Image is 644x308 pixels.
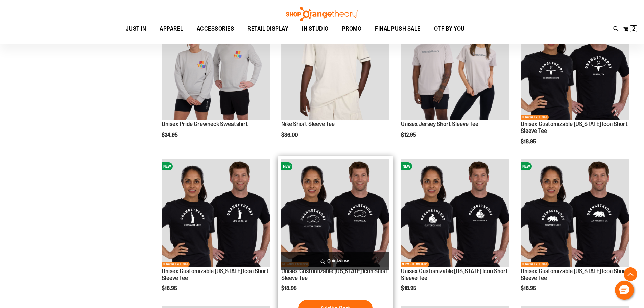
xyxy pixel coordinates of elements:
[281,162,292,170] span: NEW
[281,12,389,121] a: Nike Short Sleeve TeeNEW
[190,21,241,37] a: ACCESSORIES
[375,21,421,37] span: FINAL PUSH SALE
[401,132,417,138] span: $12.95
[162,162,173,170] span: NEW
[401,121,478,127] a: Unisex Jersey Short Sleeve Tee
[162,262,190,267] span: NETWORK EXCLUSIVE
[615,281,634,300] button: Hello, have a question? Let’s chat.
[153,21,190,37] a: APPAREL
[521,139,537,145] span: $18.95
[162,268,269,281] a: Unisex Customizable [US_STATE] Icon Short Sleeve Tee
[632,25,635,32] span: 2
[281,132,299,138] span: $36.00
[521,262,549,267] span: NETWORK EXCLUSIVE
[247,21,288,37] span: RETAIL DISPLAY
[281,12,389,120] img: Nike Short Sleeve Tee
[521,115,549,120] span: NETWORK EXCLUSIVE
[521,162,532,170] span: NEW
[521,121,628,134] a: Unisex Customizable [US_STATE] Icon Short Sleeve Tee
[162,285,178,291] span: $18.95
[281,159,389,268] a: OTF City Unisex Illinois Icon SS Tee BlackNEWNETWORK EXCLUSIVE
[401,262,429,267] span: NETWORK EXCLUSIVE
[162,159,270,268] a: OTF City Unisex New York Icon SS Tee BlackNEWNETWORK EXCLUSIVE
[401,12,509,121] a: OTF Unisex Jersey SS Tee Grey
[342,21,362,37] span: PROMO
[281,121,335,127] a: Nike Short Sleeve Tee
[162,159,270,267] img: OTF City Unisex New York Icon SS Tee Black
[162,121,248,127] a: Unisex Pride Crewneck Sweatshirt
[401,12,509,120] img: OTF Unisex Jersey SS Tee Grey
[401,268,508,281] a: Unisex Customizable [US_STATE] Icon Short Sleeve Tee
[401,162,412,170] span: NEW
[521,268,628,281] a: Unisex Customizable [US_STATE] Icon Short Sleeve Tee
[162,12,270,121] a: Unisex Pride Crewneck SweatshirtNEW
[427,21,472,37] a: OTF BY YOU
[119,21,153,37] a: JUST IN
[162,132,179,138] span: $24.95
[241,21,295,37] a: RETAIL DISPLAY
[401,159,509,268] a: OTF City Unisex Florida Icon SS Tee BlackNEWNETWORK EXCLUSIVE
[295,21,335,37] a: IN STUDIO
[281,268,388,281] a: Unisex Customizable [US_STATE] Icon Short Sleeve Tee
[281,159,389,267] img: OTF City Unisex Illinois Icon SS Tee Black
[517,8,632,162] div: product
[368,21,427,37] a: FINAL PUSH SALE
[521,12,629,121] a: OTF City Unisex Texas Icon SS Tee BlackNEWNETWORK EXCLUSIVE
[285,7,359,21] img: Shop Orangetheory
[281,252,389,270] a: Quickview
[521,159,629,268] a: OTF City Unisex California Icon SS Tee BlackNEWNETWORK EXCLUSIVE
[197,21,234,37] span: ACCESSORIES
[401,285,418,291] span: $18.95
[126,21,146,37] span: JUST IN
[302,21,329,37] span: IN STUDIO
[624,267,637,281] button: Back To Top
[335,21,368,37] a: PROMO
[158,8,273,155] div: product
[401,159,509,267] img: OTF City Unisex Florida Icon SS Tee Black
[398,8,512,155] div: product
[160,21,183,37] span: APPAREL
[278,8,393,155] div: product
[281,285,298,291] span: $18.95
[434,21,465,37] span: OTF BY YOU
[521,285,537,291] span: $18.95
[521,12,629,120] img: OTF City Unisex Texas Icon SS Tee Black
[521,159,629,267] img: OTF City Unisex California Icon SS Tee Black
[162,12,270,120] img: Unisex Pride Crewneck Sweatshirt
